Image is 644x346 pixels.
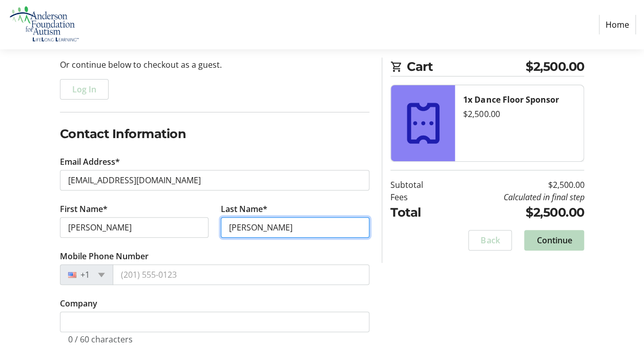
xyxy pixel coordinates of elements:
[60,156,120,168] label: Email Address*
[60,203,108,215] label: First Name*
[60,59,370,71] p: Or continue below to checkout as a guest.
[68,334,133,345] tr-character-limit: 0 / 60 characters
[536,234,572,246] span: Continue
[468,230,512,251] button: Back
[60,79,109,100] button: Log In
[407,57,526,76] span: Cart
[8,4,81,45] img: Anderson Foundation for Autism 's Logo
[72,83,96,95] span: Log In
[446,191,584,203] td: Calculated in final step
[60,250,149,262] label: Mobile Phone Number
[463,94,558,105] strong: 1x Dance Floor Sponsor
[481,234,500,246] span: Back
[221,203,267,215] label: Last Name*
[60,297,97,310] label: Company
[113,264,370,285] input: (201) 555-0123
[599,15,636,34] a: Home
[446,179,584,191] td: $2,500.00
[390,179,446,191] td: Subtotal
[390,191,446,203] td: Fees
[526,57,585,76] span: $2,500.00
[446,203,584,222] td: $2,500.00
[524,230,584,251] button: Continue
[463,108,575,120] div: $2,500.00
[60,125,370,143] h2: Contact Information
[390,203,446,222] td: Total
